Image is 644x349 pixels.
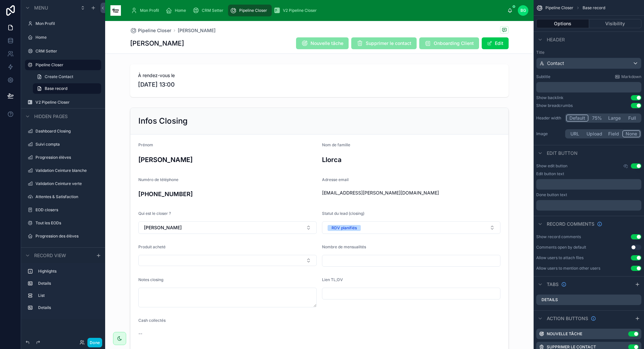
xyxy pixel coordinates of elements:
label: Details [38,281,96,286]
label: Image [536,131,563,136]
a: Base record [33,83,101,94]
label: Header width [536,115,563,121]
label: Suivi compta [35,142,97,147]
button: Visibility [589,19,642,28]
label: Show edit button [536,163,567,169]
label: Progression élèves [35,155,97,160]
span: Menu [34,5,48,11]
label: Subtitle [536,74,550,79]
button: Done [87,338,102,347]
label: Nouvelle tâche [547,331,582,337]
label: Details [541,297,558,302]
label: Highlights [38,269,96,274]
label: Tout les EODs [35,220,97,226]
button: Field [605,130,623,137]
div: Comments open by default [536,245,586,250]
label: CRM Setter [35,49,97,54]
button: Full [624,114,640,122]
button: Default [566,114,588,122]
span: Pipeline Closer [138,27,171,34]
label: Attentes & Satisfaction [35,194,97,199]
label: V2 Pipeline Closer [35,100,97,105]
a: CRM Setter [191,5,228,16]
button: Large [605,114,624,122]
div: Allow users to mention other users [536,266,600,271]
span: Home [175,8,186,13]
div: scrollable content [21,263,105,319]
button: Contact [536,58,641,69]
button: Upload [584,130,605,137]
span: Markdown [621,74,641,79]
label: Validation Ceinture verte [35,181,97,186]
div: Show record comments [536,234,581,239]
a: Pipeline Closer [228,5,272,16]
label: Validation Ceinture blanche [35,168,97,173]
label: Details [38,305,96,310]
span: BG [520,8,526,13]
span: Mon Profil [140,8,159,13]
button: Edit [482,37,509,49]
span: Hidden pages [34,113,68,120]
div: scrollable content [536,179,641,190]
span: Tabs [547,281,559,288]
img: App logo [110,5,121,16]
span: Header [547,36,565,43]
div: Show backlink [536,95,563,100]
span: Contact [547,60,564,67]
button: URL [566,130,584,137]
a: V2 Pipeline Closer [272,5,321,16]
span: Action buttons [547,315,588,322]
span: V2 Pipeline Closer [283,8,317,13]
label: Mon Profil [35,21,97,26]
label: Pipeline Closer [35,62,97,68]
a: Home [164,5,191,16]
a: Pipeline Closer [130,27,171,34]
button: Options [536,19,589,28]
label: List [38,293,96,298]
span: Base record [45,86,67,91]
button: None [622,130,640,137]
label: Progression des élèves [35,234,97,239]
span: CRM Setter [202,8,223,13]
label: Edit button text [536,171,564,176]
a: [PERSON_NAME] [178,27,216,34]
span: Edit button [547,150,578,156]
a: Create Contact [33,72,101,82]
span: Pipeline Closer [239,8,267,13]
span: Base record [583,5,605,10]
h1: [PERSON_NAME] [130,39,184,48]
label: Title [536,50,641,55]
div: Allow users to attach files [536,255,584,260]
label: EOD closers [35,207,97,213]
div: Show breadcrumbs [536,103,573,108]
label: Dashboard Closing [35,129,97,134]
a: Markdown [615,74,641,79]
span: Record view [34,252,66,259]
span: Create Contact [45,74,73,79]
label: Home [35,35,97,40]
span: Pipeline Closer [545,5,573,10]
button: 75% [588,114,605,122]
label: Done button text [536,192,567,197]
div: scrollable content [126,3,507,18]
div: scrollable content [536,82,641,92]
a: Mon Profil [129,5,164,16]
span: Record comments [547,221,594,227]
div: scrollable content [536,200,641,211]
